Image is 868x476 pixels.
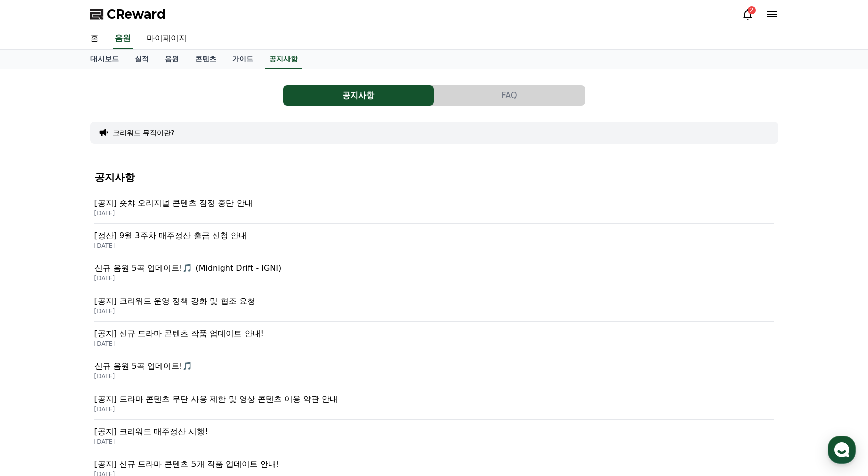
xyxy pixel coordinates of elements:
[32,334,38,342] span: 홈
[94,458,774,470] p: [공지] 신규 드라마 콘텐츠 5개 작품 업데이트 안내!
[742,8,754,20] a: 2
[127,50,157,69] a: 실적
[157,50,187,69] a: 음원
[107,6,166,22] span: CReward
[82,28,107,49] a: 홈
[94,289,774,322] a: [공지] 크리워드 운영 정책 강화 및 협조 요청 [DATE]
[94,209,774,217] p: [DATE]
[283,85,434,106] a: 공지사항
[94,256,774,289] a: 신규 음원 5곡 업데이트!🎵 (Midnight Drift - IGNI) [DATE]
[130,319,193,344] a: 설정
[434,85,585,106] button: FAQ
[94,387,774,420] a: [공지] 드라마 콘텐츠 무단 사용 제한 및 영상 콘텐츠 이용 약관 안내 [DATE]
[94,438,774,446] p: [DATE]
[3,319,66,344] a: 홈
[94,172,774,183] h4: 공지사항
[90,6,166,22] a: CReward
[155,334,167,342] span: 설정
[139,28,195,49] a: 마이페이지
[94,372,774,380] p: [DATE]
[113,28,133,49] a: 음원
[283,85,434,106] button: 공지사항
[82,50,127,69] a: 대시보드
[94,405,774,413] p: [DATE]
[94,393,774,405] p: [공지] 드라마 콘텐츠 무단 사용 제한 및 영상 콘텐츠 이용 약관 안내
[113,128,175,138] button: 크리워드 뮤직이란?
[94,197,774,209] p: [공지] 숏챠 오리지널 콘텐츠 잠정 중단 안내
[434,85,585,106] a: FAQ
[66,319,130,344] a: 대화
[265,50,302,69] a: 공지사항
[94,274,774,282] p: [DATE]
[92,334,104,342] span: 대화
[94,426,774,438] p: [공지] 크리워드 매주정산 시행!
[94,360,774,372] p: 신규 음원 5곡 업데이트!🎵
[94,242,774,250] p: [DATE]
[187,50,224,69] a: 콘텐츠
[94,307,774,315] p: [DATE]
[748,6,756,14] div: 2
[94,322,774,354] a: [공지] 신규 드라마 콘텐츠 작품 업데이트 안내! [DATE]
[224,50,261,69] a: 가이드
[94,420,774,452] a: [공지] 크리워드 매주정산 시행! [DATE]
[94,230,774,242] p: [정산] 9월 3주차 매주정산 출금 신청 안내
[94,340,774,348] p: [DATE]
[94,328,774,340] p: [공지] 신규 드라마 콘텐츠 작품 업데이트 안내!
[94,295,774,307] p: [공지] 크리워드 운영 정책 강화 및 협조 요청
[94,354,774,387] a: 신규 음원 5곡 업데이트!🎵 [DATE]
[94,262,774,274] p: 신규 음원 5곡 업데이트!🎵 (Midnight Drift - IGNI)
[94,224,774,256] a: [정산] 9월 3주차 매주정산 출금 신청 안내 [DATE]
[94,191,774,224] a: [공지] 숏챠 오리지널 콘텐츠 잠정 중단 안내 [DATE]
